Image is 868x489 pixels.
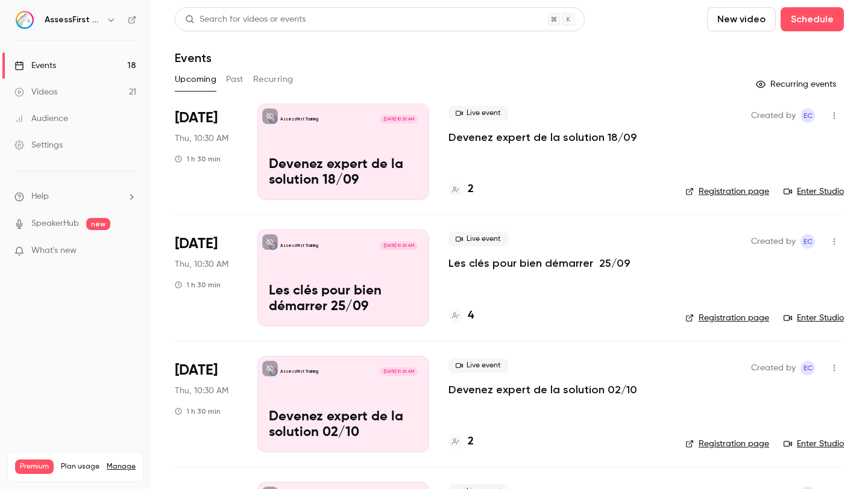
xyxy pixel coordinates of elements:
div: Search for videos or events [185,13,306,26]
p: Devenez expert de la solution 18/09 [269,157,418,188]
p: Les clés pour bien démarrer 25/09 [269,284,418,315]
span: Emmanuelle Cortes [800,108,815,123]
a: Les clés pour bien démarrer 25/09AssessFirst Training[DATE] 10:30 AMLes clés pour bien démarrer 2... [257,229,429,326]
p: Devenez expert de la solution 02/10 [269,410,418,441]
button: Past [226,70,244,89]
div: Events [14,60,56,72]
h4: 2 [468,181,474,198]
div: 1 h 30 min [175,280,221,290]
button: Recurring [253,70,294,89]
a: Registration page [685,438,769,450]
a: 2 [448,181,474,198]
span: Emmanuelle Cortes [800,234,815,249]
div: Settings [14,139,63,151]
iframe: Noticeable Trigger [122,246,136,257]
span: EC [804,234,813,249]
a: Enter Studio [784,185,844,198]
div: Oct 2 Thu, 10:30 AM (Europe/Paris) [175,356,238,452]
div: Videos [14,86,57,98]
span: Plan usage [61,462,99,472]
button: Upcoming [175,70,216,89]
span: Premium [15,459,54,474]
span: [DATE] 10:30 AM [380,115,417,123]
span: EC [804,361,813,375]
span: Created by [751,234,796,249]
div: Sep 18 Thu, 10:30 AM (Europe/Paris) [175,104,238,200]
button: Recurring events [750,75,844,94]
p: AssessFirst Training [280,116,318,122]
span: [DATE] 10:30 AM [380,367,417,376]
a: 4 [448,308,474,324]
div: 1 h 30 min [175,406,221,416]
a: Enter Studio [784,438,844,450]
p: AssessFirst Training [280,243,318,249]
span: Live event [448,106,508,120]
span: Live event [448,232,508,246]
a: Devenez expert de la solution 18/09AssessFirst Training[DATE] 10:30 AMDevenez expert de la soluti... [257,104,429,200]
a: Devenez expert de la solution 18/09 [448,130,637,145]
h4: 2 [468,434,474,450]
a: Les clés pour bien démarrer 25/09 [448,256,630,270]
h4: 4 [468,308,474,324]
h6: AssessFirst Training [45,14,101,26]
a: 2 [448,434,474,450]
span: Thu, 10:30 AM [175,132,228,145]
a: Registration page [685,185,769,198]
button: Schedule [781,7,844,31]
span: [DATE] [175,361,218,380]
a: Manage [107,462,136,472]
a: Devenez expert de la solution 02/10AssessFirst Training[DATE] 10:30 AMDevenez expert de la soluti... [257,356,429,452]
div: Sep 25 Thu, 10:30 AM (Europe/Paris) [175,229,238,326]
h1: Events [175,51,212,65]
a: Devenez expert de la solution 02/10 [448,382,637,397]
a: Enter Studio [784,312,844,324]
span: What's new [31,244,77,257]
span: EC [804,108,813,123]
div: Audience [14,113,68,125]
span: Thu, 10:30 AM [175,258,228,270]
span: Created by [751,361,796,375]
span: [DATE] [175,108,218,128]
a: Registration page [685,312,769,324]
span: Live event [448,358,508,373]
span: new [86,218,110,230]
li: help-dropdown-opener [14,190,136,203]
span: Help [31,190,49,203]
div: 1 h 30 min [175,154,221,164]
p: AssessFirst Training [280,369,318,375]
span: Thu, 10:30 AM [175,385,228,397]
span: [DATE] 10:30 AM [380,241,417,250]
span: Created by [751,108,796,123]
button: New video [707,7,776,31]
a: SpeakerHub [31,217,79,230]
span: Emmanuelle Cortes [800,361,815,375]
span: [DATE] [175,234,218,254]
img: AssessFirst Training [15,10,34,30]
